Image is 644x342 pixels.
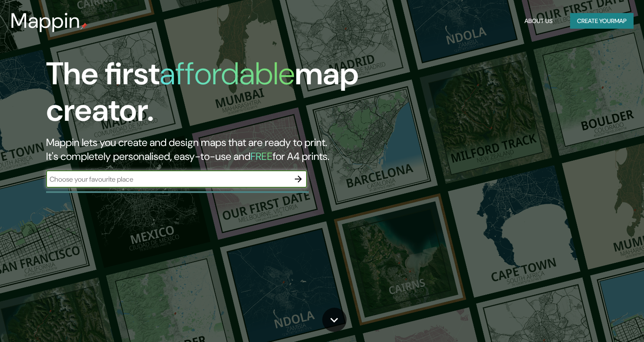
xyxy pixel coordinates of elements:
[80,23,87,30] img: mappin-pin
[10,9,80,33] h3: Mappin
[521,13,556,29] button: About Us
[567,308,634,332] iframe: Help widget launcher
[46,174,290,184] input: Choose your favourite place
[160,53,295,94] h1: affordable
[250,149,273,163] h5: FREE
[570,13,634,29] button: Create yourmap
[46,56,368,136] h1: The first map creator.
[46,136,368,163] h2: Mappin lets you create and design maps that are ready to print. It's completely personalised, eas...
